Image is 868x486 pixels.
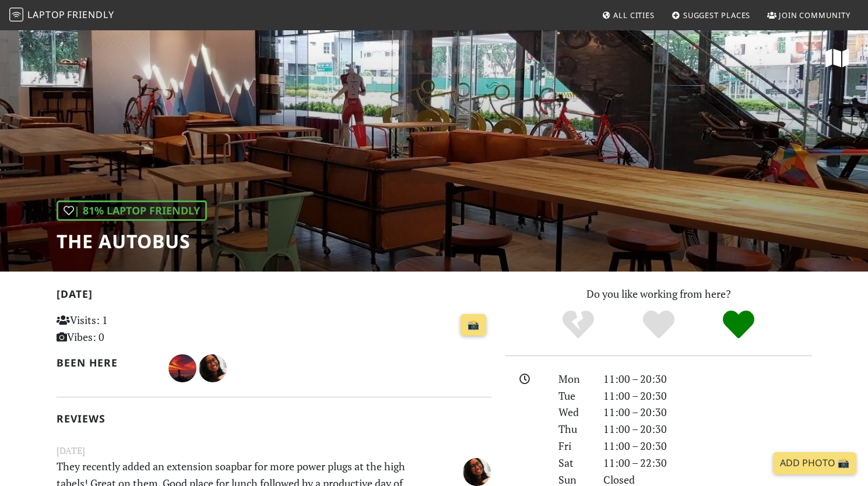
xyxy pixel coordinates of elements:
[57,312,192,346] p: Visits: 1 Vibes: 0
[463,463,491,477] span: Jan Relador
[683,10,751,20] span: Suggest Places
[199,354,227,382] img: 1860-jan.jpg
[57,357,155,369] h2: Been here
[596,388,819,404] div: 11:00 – 20:30
[596,438,819,455] div: 11:00 – 20:30
[551,388,596,404] div: Tue
[596,404,819,421] div: 11:00 – 20:30
[505,286,812,302] p: Do you like working from here?
[779,10,851,20] span: Join Community
[57,230,207,252] h1: The Autobus
[9,5,114,26] a: LaptopFriendly LaptopFriendly
[168,360,199,374] span: Lesley Nair
[67,8,114,21] span: Friendly
[773,452,856,474] a: Add Photo 📸
[57,200,207,221] div: | 81% Laptop Friendly
[57,413,491,425] h2: Reviews
[613,10,655,20] span: All Cities
[463,458,491,486] img: 1860-jan.jpg
[596,421,819,438] div: 11:00 – 20:30
[551,421,596,438] div: Thu
[596,371,819,388] div: 11:00 – 20:30
[50,443,498,458] small: [DATE]
[762,5,855,26] a: Join Community
[597,5,659,26] a: All Cities
[596,455,819,471] div: 11:00 – 22:30
[199,360,227,374] span: Jan Relador
[698,309,779,341] div: Definitely!
[667,5,755,26] a: Suggest Places
[551,455,596,471] div: Sat
[619,309,699,341] div: Yes
[538,309,619,341] div: No
[9,8,23,22] img: LaptopFriendly
[57,288,491,305] h2: [DATE]
[461,314,486,336] a: 📸
[27,8,65,21] span: Laptop
[551,404,596,421] div: Wed
[551,371,596,388] div: Mon
[168,354,196,382] img: 2014-lesley.jpg
[551,438,596,455] div: Fri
